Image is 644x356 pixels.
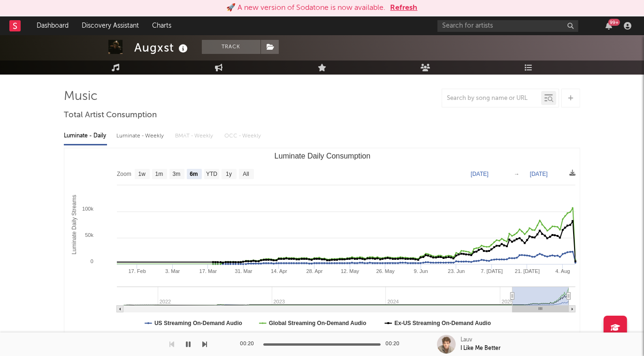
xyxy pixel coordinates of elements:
[154,320,242,326] text: US Streaming On-Demand Audio
[91,258,93,264] text: 0
[515,268,540,274] text: 21. [DATE]
[608,19,620,26] div: 99 +
[116,128,166,144] div: Luminate - Weekly
[376,268,395,274] text: 26. May
[134,40,190,55] div: Augxst
[240,339,259,350] div: 00:20
[117,171,131,178] text: Zoom
[391,2,418,14] button: Refresh
[442,95,541,102] input: Search by song name or URL
[173,171,181,178] text: 3m
[530,171,548,177] text: [DATE]
[227,2,386,14] div: 🚀 A new version of Sodatone is now available.
[481,268,503,274] text: 7. [DATE]
[199,268,217,274] text: 17. Mar
[85,232,93,238] text: 50k
[190,171,198,178] text: 6m
[138,171,146,178] text: 1w
[75,16,146,35] a: Discovery Assistant
[146,16,178,35] a: Charts
[71,195,77,254] text: Luminate Daily Streams
[82,206,93,212] text: 100k
[129,268,146,274] text: 17. Feb
[64,110,157,121] span: Total Artist Consumption
[202,40,261,54] button: Track
[206,171,217,178] text: YTD
[555,268,570,274] text: 4. Aug
[271,268,287,274] text: 14. Apr
[226,171,232,178] text: 1y
[341,268,360,274] text: 12. May
[307,268,323,274] text: 28. Apr
[606,22,612,30] button: 99+
[514,171,520,177] text: →
[243,171,249,178] text: All
[414,268,428,274] text: 9. Jun
[64,148,580,336] svg: Luminate Daily Consumption
[460,344,501,353] div: I Like Me Better
[269,320,367,326] text: Global Streaming On-Demand Audio
[64,128,107,144] div: Luminate - Daily
[275,152,371,160] text: Luminate Daily Consumption
[30,16,75,35] a: Dashboard
[394,320,491,326] text: Ex-US Streaming On-Demand Audio
[471,171,489,177] text: [DATE]
[385,339,404,350] div: 00:20
[165,268,180,274] text: 3. Mar
[448,268,465,274] text: 23. Jun
[437,20,578,32] input: Search for artists
[155,171,163,178] text: 1m
[235,268,253,274] text: 31. Mar
[460,336,472,344] div: Lauv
